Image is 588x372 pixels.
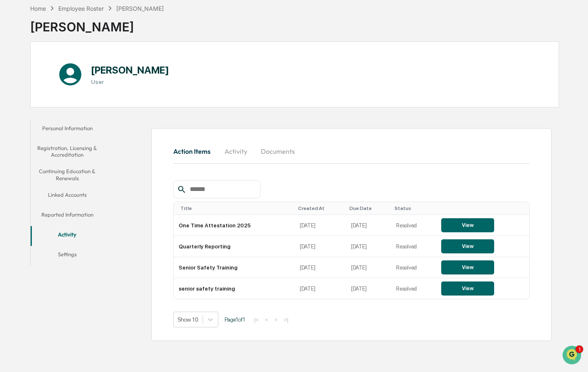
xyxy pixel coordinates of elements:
div: Past conversations [8,92,55,98]
a: View [441,222,494,228]
td: [DATE] [295,257,346,278]
div: 🗄️ [60,170,67,176]
a: 🔎Data Lookup [5,181,55,196]
button: < [263,316,271,323]
td: [DATE] [295,278,346,299]
h3: User [91,79,169,85]
span: Pylon [82,205,100,211]
img: Jack Rasmussen [8,127,22,140]
img: 8933085812038_c878075ebb4cc5468115_72.jpg [17,63,32,78]
div: Toggle SortBy [180,205,291,211]
img: 1746055101610-c473b297-6a78-478c-a979-82029cc54cd1 [8,63,23,78]
button: Reported Information [31,206,104,226]
button: View [441,218,494,232]
div: We're available if you need us! [37,72,114,78]
div: Home [30,5,46,12]
p: How can we help? [8,17,151,31]
td: Senior Safety Training [174,257,294,278]
button: Personal Information [31,120,104,140]
span: • [69,112,72,119]
a: View [441,285,494,291]
button: Action Items [173,141,217,161]
input: Clear [22,38,136,46]
span: Page 1 of 1 [225,316,245,323]
button: View [441,239,494,253]
button: Activity [31,226,104,246]
span: Preclearance [17,169,53,177]
button: Registration, Licensing & Accreditation [31,140,104,163]
td: Resolved [391,215,436,236]
div: secondary tabs example [31,120,104,266]
span: [PERSON_NAME] [26,135,67,141]
div: 🔎 [8,186,15,192]
div: Toggle SortBy [443,205,526,211]
td: Resolved [391,236,436,257]
img: Jack Rasmussen [8,105,22,118]
span: Attestations [68,169,103,177]
div: Toggle SortBy [394,205,433,211]
button: View [441,260,494,274]
img: 1746055101610-c473b297-6a78-478c-a979-82029cc54cd1 [17,113,23,119]
button: Linked Accounts [31,186,104,206]
td: Resolved [391,278,436,299]
span: [PERSON_NAME] [26,112,67,119]
td: [DATE] [346,257,391,278]
span: Data Lookup [17,185,52,193]
button: Settings [31,246,104,266]
button: View [441,281,494,296]
div: Toggle SortBy [349,205,388,211]
a: View [441,264,494,270]
div: [PERSON_NAME] [116,5,164,12]
div: 🖐️ [8,170,15,176]
td: Resolved [391,257,436,278]
button: Activity [217,141,254,161]
td: One Time Attestation 2025 [174,215,294,236]
h1: [PERSON_NAME] [91,64,169,76]
button: |< [251,316,261,323]
button: Documents [254,141,301,161]
button: See all [128,90,151,100]
div: Start new chat [37,63,136,72]
td: senior safety training [174,278,294,299]
td: [DATE] [346,215,391,236]
iframe: Open customer support [562,345,584,367]
button: >| [281,316,291,323]
td: [DATE] [346,236,391,257]
img: 1746055101610-c473b297-6a78-478c-a979-82029cc54cd1 [17,135,23,142]
span: [DATE] [73,112,90,119]
a: Powered byPylon [58,205,100,211]
div: Employee Roster [58,5,104,12]
div: [PERSON_NAME] [30,13,164,34]
td: Quarterly Reporting [174,236,294,257]
button: Start new chat [141,66,151,76]
a: 🖐️Preclearance [5,166,57,181]
a: 🗄️Attestations [57,166,106,181]
span: • [69,135,72,141]
a: View [441,243,494,249]
div: secondary tabs example [173,141,530,161]
td: [DATE] [346,278,391,299]
div: Toggle SortBy [298,205,343,211]
td: [DATE] [295,236,346,257]
td: [DATE] [295,215,346,236]
button: > [272,316,280,323]
button: Continuing Education & Renewals [31,163,104,186]
span: [DATE] [73,135,90,141]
